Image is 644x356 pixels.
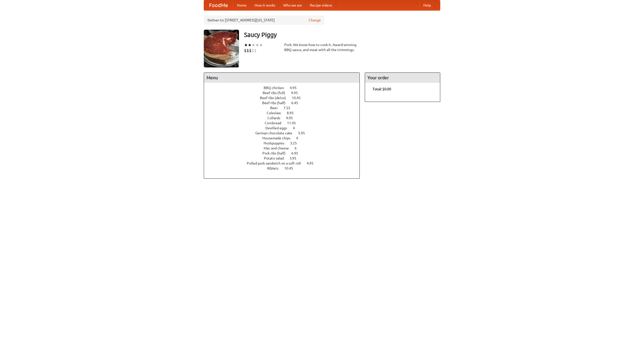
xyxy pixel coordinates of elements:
li: $ [247,48,249,53]
span: 7.55 [284,106,295,110]
span: 3.95 [290,156,301,160]
span: 11.45 [287,121,301,125]
a: Devilled eggs 4 [265,126,304,130]
span: 4 [293,126,300,130]
li: $ [252,48,254,53]
span: 6.95 [291,151,303,155]
span: BBQ chicken [264,86,289,90]
span: Collards [267,116,285,120]
a: Housemade chips 4 [262,136,307,140]
span: Beef ribs (delux) [260,96,291,100]
a: Who we are [279,0,306,10]
span: 4 [296,136,303,140]
span: Pulled pork sandwich on a soft roll [247,161,306,165]
a: Hushpuppies 3.25 [264,141,306,145]
span: Housemade chips [262,136,295,140]
li: ★ [248,42,252,48]
a: Beef ribs (delux) 10.45 [260,96,310,100]
span: 5.95 [298,131,310,135]
a: Coleslaw 8.95 [267,111,303,115]
a: BBQ chicken 4.95 [264,86,306,90]
span: Pork ribs (half) [262,151,291,155]
a: Potato salad 3.95 [264,156,306,160]
a: FoodMe [204,0,233,10]
span: German chocolate cake [255,131,297,135]
span: Riblets [267,166,284,170]
span: 10.45 [284,166,298,170]
a: Beef ribs (full) 9.95 [263,91,307,95]
a: Change [309,18,321,23]
a: German chocolate cake 5.95 [255,131,314,135]
a: Home [233,0,251,10]
li: ★ [255,42,259,48]
li: ★ [244,42,248,48]
span: 9.95 [286,116,298,120]
span: 3.25 [290,141,302,145]
a: How it works [251,0,279,10]
span: 6 [295,146,302,150]
h3: Saucy Piggy [244,30,440,40]
a: Beef ribs (half) 6.45 [262,101,307,105]
span: Beef ribs (half) [262,101,291,105]
span: 8.95 [287,111,299,115]
span: 4.95 [290,86,302,90]
a: Pulled pork sandwich on a soft roll 4.95 [247,161,323,165]
span: Coleslaw [267,111,286,115]
span: Beer [270,106,283,110]
li: $ [254,48,257,53]
a: Help [419,0,435,10]
a: Riblets 10.45 [267,166,302,170]
li: ★ [252,42,255,48]
span: Mac and cheese [264,146,294,150]
span: Beef ribs (full) [263,91,290,95]
span: 4.95 [307,161,318,165]
img: angular.jpg [204,30,239,67]
li: $ [244,48,247,53]
a: Beer 7.55 [270,106,300,110]
h4: Your order [365,73,440,83]
span: Potato salad [264,156,289,160]
li: $ [249,48,252,53]
span: 6.45 [291,101,303,105]
div: Deliver to: [STREET_ADDRESS][US_STATE] [204,16,325,25]
a: Recipe videos [306,0,336,10]
h4: Menu [204,73,359,83]
li: ★ [259,42,263,48]
b: Total: $0.00 [373,87,391,91]
div: Pork. We know how to cook it. Award-winning BBQ sauce, and meat with all the trimmings. [284,42,360,52]
span: 10.45 [292,96,306,100]
a: Mac and cheese 6 [264,146,306,150]
a: Cornbread 11.45 [265,121,305,125]
span: Cornbread [265,121,286,125]
span: 9.95 [291,91,303,95]
span: Devilled eggs [265,126,292,130]
span: Hushpuppies [264,141,289,145]
a: Pork ribs (half) 6.95 [262,151,307,155]
a: Collards 9.95 [267,116,302,120]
